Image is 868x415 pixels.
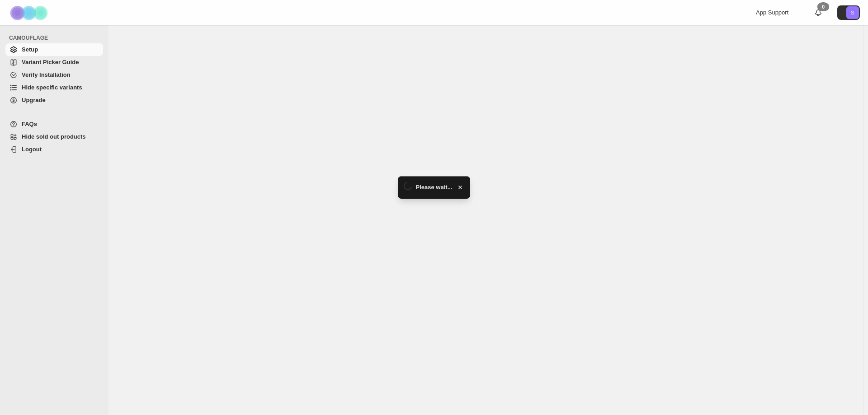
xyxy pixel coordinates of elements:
a: Logout [5,143,103,156]
a: Variant Picker Guide [5,56,103,69]
span: Setup [22,46,38,53]
a: 0 [814,8,823,17]
text: S [851,10,854,15]
button: Avatar with initials S [837,5,860,20]
span: Upgrade [22,97,46,103]
span: Hide sold out products [22,133,86,140]
span: App Support [756,9,788,16]
span: Please wait... [416,183,453,192]
span: Avatar with initials S [846,6,859,19]
span: Variant Picker Guide [22,59,79,65]
span: FAQs [22,121,37,127]
span: Logout [22,146,42,153]
a: Hide specific variants [5,81,103,94]
a: Verify Installation [5,69,103,81]
span: Hide specific variants [22,84,82,91]
a: Hide sold out products [5,131,103,143]
span: Verify Installation [22,71,71,78]
a: Setup [5,43,103,56]
span: CAMOUFLAGE [9,34,104,42]
a: Upgrade [5,94,103,107]
a: FAQs [5,118,103,131]
img: Camouflage [7,0,52,25]
div: 0 [817,2,829,11]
